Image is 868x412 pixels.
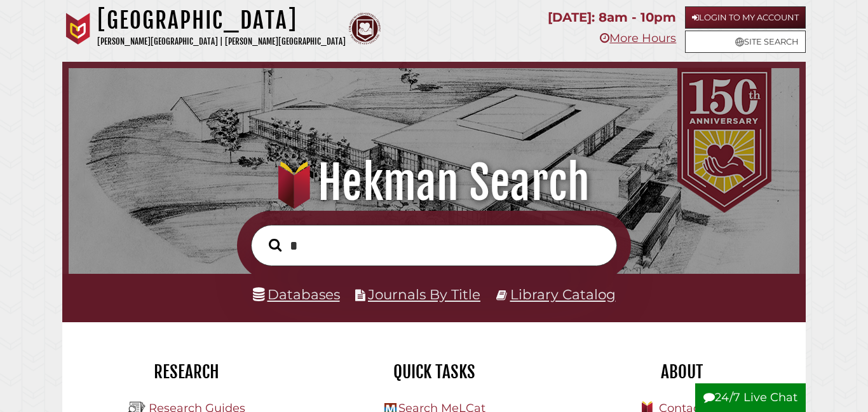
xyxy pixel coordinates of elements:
[72,361,301,383] h2: Research
[368,286,480,302] a: Journals By Title
[320,361,548,383] h2: Quick Tasks
[510,286,616,302] a: Library Catalog
[81,155,786,211] h1: Hekman Search
[685,31,806,53] a: Site Search
[62,13,94,45] img: Calvin University
[97,34,346,49] p: [PERSON_NAME][GEOGRAPHIC_DATA] | [PERSON_NAME][GEOGRAPHIC_DATA]
[253,286,340,302] a: Databases
[349,13,381,45] img: Calvin Theological Seminary
[685,6,806,29] a: Login to My Account
[567,361,796,383] h2: About
[262,235,288,255] button: Search
[600,31,676,45] a: More Hours
[548,6,676,29] p: [DATE]: 8am - 10pm
[269,238,281,252] i: Search
[97,6,346,34] h1: [GEOGRAPHIC_DATA]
